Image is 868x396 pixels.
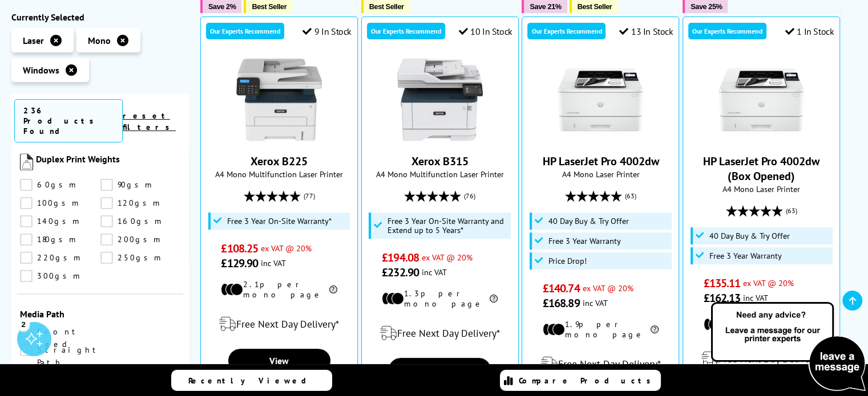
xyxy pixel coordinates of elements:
[261,258,286,268] span: inc VAT
[718,133,804,145] a: HP LaserJet Pro 4002dw (Box Opened)
[411,154,469,169] a: Xerox B315
[709,251,782,260] span: Free 3 Year Warranty
[704,314,819,334] li: 1.9p per mono page
[382,288,498,309] li: 1.3p per mono page
[208,2,236,11] span: Save 2%
[20,308,180,320] span: Media Path
[206,23,284,39] div: Our Experts Recommend
[221,279,337,300] li: 2.1p per mono page
[221,256,258,271] span: £129.90
[100,178,181,191] a: 90gsm
[382,265,419,280] span: £232.90
[236,133,322,145] a: Xerox B225
[527,23,605,39] div: Our Experts Recommend
[689,343,834,375] div: modal_delivery
[368,317,512,349] div: modal_delivery
[387,217,508,235] span: Free 3 Year On-Site Warranty and Extend up to 5 Years*
[397,57,483,142] img: Xerox B315
[548,236,621,246] span: Free 3 Year Warranty
[20,270,100,282] a: 300gsm
[619,26,673,37] div: 13 In Stock
[743,292,768,303] span: inc VAT
[11,11,189,23] div: Currently Selected
[207,169,352,179] span: A4 Mono Multifunction Laser Printer
[528,169,673,179] span: A4 Mono Laser Printer
[221,241,258,256] span: £108.25
[36,153,181,173] span: Duplex Print Weights
[691,2,722,11] span: Save 25%
[548,217,629,226] span: 40 Day Buy & Try Offer
[459,26,512,37] div: 10 In Stock
[709,231,790,240] span: 40 Day Buy & Try Offer
[123,111,176,132] a: reset filters
[171,370,332,391] a: Recently Viewed
[583,297,608,308] span: inc VAT
[528,348,673,380] div: modal_delivery
[23,64,59,76] span: Windows
[20,215,100,227] a: 140gsm
[543,296,580,311] span: £168.89
[20,153,33,170] img: Duplex Print Weights
[542,154,659,169] a: HP LaserJet Pro 4002dw
[367,23,445,39] div: Our Experts Recommend
[578,2,612,11] span: Best Seller
[227,217,332,226] span: Free 3 Year On-Site Warranty*
[23,35,44,46] span: Laser
[689,183,834,194] span: A4 Mono Laser Printer
[708,300,868,394] img: Open Live Chat window
[743,277,794,288] span: ex VAT @ 20%
[543,319,659,340] li: 1.9p per mono page
[100,251,181,264] a: 250gsm
[704,276,741,291] span: £135.11
[583,283,633,293] span: ex VAT @ 20%
[382,250,419,265] span: £194.08
[304,185,315,207] span: (77)
[558,57,643,142] img: HP LaserJet Pro 4002dw
[88,35,111,46] span: Mono
[397,133,483,145] a: Xerox B315
[100,215,181,227] a: 160gsm
[20,233,100,246] a: 180gsm
[228,349,330,373] a: View
[100,197,181,209] a: 120gsm
[369,2,404,11] span: Best Seller
[20,197,100,209] a: 100gsm
[100,233,181,246] a: 200gsm
[20,251,100,264] a: 220gsm
[17,318,30,330] div: 2
[236,57,322,142] img: Xerox B225
[530,2,561,11] span: Save 21%
[422,267,447,277] span: inc VAT
[207,308,352,340] div: modal_delivery
[20,344,101,356] a: Straight Path
[548,256,587,266] span: Price Drop!
[558,133,643,145] a: HP LaserJet Pro 4002dw
[20,178,100,191] a: 60gsm
[252,2,286,11] span: Best Seller
[20,325,100,338] a: Front Feed
[785,26,834,37] div: 1 In Stock
[688,23,766,39] div: Our Experts Recommend
[718,57,804,142] img: HP LaserJet Pro 4002dw (Box Opened)
[14,99,123,142] span: 236 Products Found
[188,375,318,386] span: Recently Viewed
[464,185,475,207] span: (76)
[368,169,512,179] span: A4 Mono Multifunction Laser Printer
[543,281,580,296] span: £140.74
[703,154,819,183] a: HP LaserJet Pro 4002dw (Box Opened)
[422,252,473,263] span: ex VAT @ 20%
[704,291,741,305] span: £162.13
[251,154,308,169] a: Xerox B225
[786,200,797,222] span: (63)
[302,26,352,37] div: 9 In Stock
[261,243,312,254] span: ex VAT @ 20%
[625,185,636,207] span: (63)
[389,358,491,382] a: View
[519,375,657,386] span: Compare Products
[500,370,661,391] a: Compare Products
